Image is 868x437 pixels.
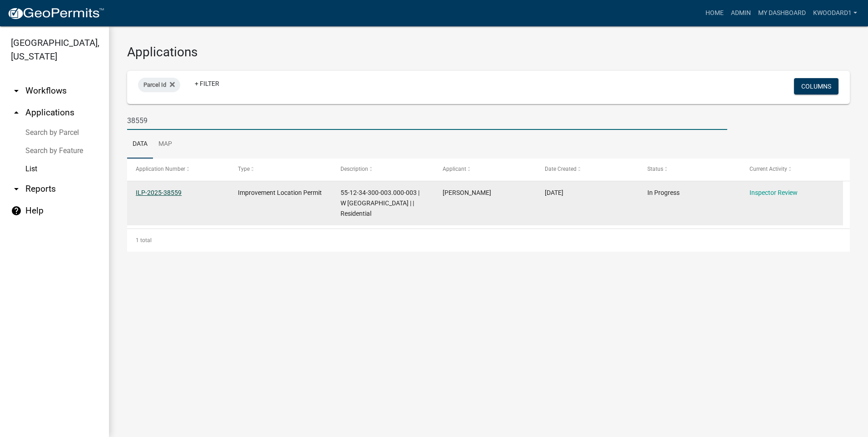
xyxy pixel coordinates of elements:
[127,159,229,180] datatable-header-cell: Application Number
[11,107,22,118] i: arrow_drop_up
[536,159,638,180] datatable-header-cell: Date Created
[11,184,22,194] i: arrow_drop_down
[638,159,740,180] datatable-header-cell: Status
[727,5,755,22] a: Admin
[229,159,331,180] datatable-header-cell: Type
[794,78,838,94] button: Columns
[545,189,563,196] span: 07/30/2025
[340,189,419,217] span: 55-12-34-300-003.000-003 | W BRYANTS CREEK RD | | Residential
[443,166,466,172] span: Applicant
[750,189,798,196] a: Inspector Review
[647,189,680,196] span: In Progress
[136,189,182,196] a: ILP-2025-38559
[11,85,22,96] i: arrow_drop_down
[434,159,536,180] datatable-header-cell: Applicant
[127,229,850,252] div: 1 total
[741,159,843,180] datatable-header-cell: Current Activity
[750,166,787,172] span: Current Activity
[702,5,727,22] a: Home
[127,45,850,60] h3: Applications
[443,189,491,196] span: Michael N Young
[809,5,861,22] a: kwoodard1
[332,159,434,180] datatable-header-cell: Description
[238,166,250,172] span: Type
[143,81,166,88] span: Parcel Id
[340,166,368,172] span: Description
[545,166,577,172] span: Date Created
[187,75,227,92] a: + Filter
[127,111,727,130] input: Search for applications
[647,166,663,172] span: Status
[11,205,22,216] i: help
[755,5,809,22] a: My Dashboard
[238,189,322,196] span: Improvement Location Permit
[136,166,185,172] span: Application Number
[127,130,153,159] a: Data
[153,130,178,159] a: Map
